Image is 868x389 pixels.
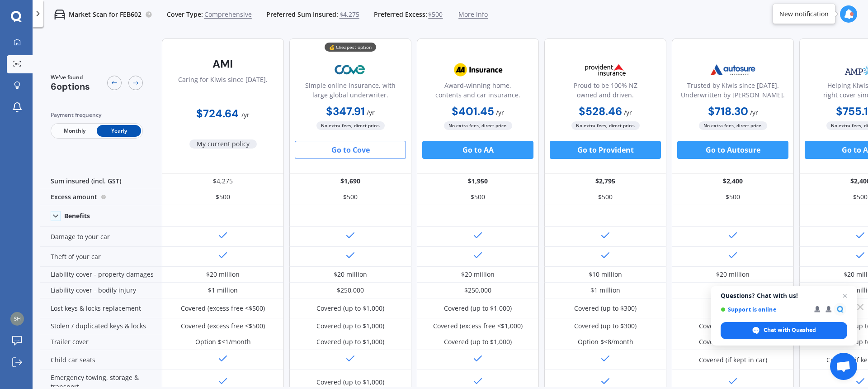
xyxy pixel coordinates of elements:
[316,337,384,346] div: Covered (up to $1,000)
[334,270,367,279] div: $20 million
[699,121,767,130] span: No extra fees, direct price.
[40,318,162,334] div: Stolen / duplicated keys & locks
[51,110,143,120] div: Payment frequency
[289,173,411,189] div: $1,690
[444,121,512,130] span: No extra fees, direct price.
[178,75,268,97] div: Caring for Kiwis since [DATE].
[699,322,767,331] div: Covered (up to $1,000)
[452,104,494,118] b: $401.45
[40,173,162,189] div: Sum insured (incl. GST)
[208,286,238,295] div: $1 million
[316,322,384,331] div: Covered (up to $1,000)
[571,121,640,130] span: No extra fees, direct price.
[40,350,162,370] div: Child car seats
[721,292,847,299] span: Questions? Chat with us!
[750,108,758,117] span: / yr
[295,141,406,159] button: Go to Cove
[699,337,767,346] div: Covered (up to $1,000)
[448,58,508,81] img: AA.webp
[51,73,90,82] span: We've found
[444,304,512,313] div: Covered (up to $1,000)
[579,104,622,118] b: $528.46
[721,306,808,313] span: Support is online
[316,378,384,387] div: Covered (up to $1,000)
[716,270,750,279] div: $20 million
[69,10,142,19] p: Market Scan for FEB602
[679,81,786,103] div: Trusted by Kiwis since [DATE]. Underwritten by [PERSON_NAME].
[195,337,251,346] div: Option $<1/month
[325,43,376,52] div: 💰 Cheapest option
[699,355,767,365] div: Covered (if kept in car)
[40,189,162,205] div: Excess amount
[574,322,637,331] div: Covered (up to $300)
[428,10,443,19] span: $500
[589,270,622,279] div: $10 million
[550,141,661,159] button: Go to Provident
[189,139,257,149] span: My current policy
[552,81,659,103] div: Proud to be 100% NZ owned and driven.
[417,173,539,189] div: $1,950
[51,81,90,92] span: 6 options
[425,81,531,103] div: Award-winning home, contents and car insurance.
[461,270,495,279] div: $20 million
[266,10,338,19] span: Preferred Sum Insured:
[337,286,364,295] div: $250,000
[830,353,857,380] a: Open chat
[624,108,632,117] span: / yr
[181,304,265,313] div: Covered (excess free <$500)
[779,10,829,19] div: New notification
[326,104,365,118] b: $347.91
[64,212,90,220] div: Benefits
[764,326,816,334] span: Chat with Quashed
[40,298,162,318] div: Lost keys & locks replacement
[297,81,404,103] div: Simple online insurance, with large global underwriter.
[181,322,265,331] div: Covered (excess free <$500)
[458,10,488,19] span: More info
[544,173,666,189] div: $2,795
[193,53,253,75] img: AMI-text-1.webp
[321,58,380,81] img: Cove.webp
[374,10,427,19] span: Preferred Excess:
[40,227,162,247] div: Damage to your car
[316,121,385,130] span: No extra fees, direct price.
[367,108,375,117] span: / yr
[40,334,162,350] div: Trailer cover
[672,173,794,189] div: $2,400
[40,247,162,267] div: Theft of your car
[721,322,847,339] span: Chat with Quashed
[496,108,504,117] span: / yr
[204,10,252,19] span: Comprehensive
[422,141,533,159] button: Go to AA
[40,267,162,283] div: Liability cover - property damages
[162,189,284,205] div: $500
[340,10,359,19] span: $4,275
[10,312,24,326] img: d9f2ef365d783bcd83d78ad36b1c890d
[574,304,637,313] div: Covered (up to $300)
[40,283,162,298] div: Liability cover - bodily injury
[544,189,666,205] div: $500
[433,322,523,331] div: Covered (excess free <$1,000)
[241,110,250,119] span: / yr
[97,125,141,137] span: Yearly
[417,189,539,205] div: $500
[464,286,491,295] div: $250,000
[54,9,65,20] img: car.f15378c7a67c060ca3f3.svg
[196,106,239,120] b: $724.64
[677,141,788,159] button: Go to Autosure
[590,286,620,295] div: $1 million
[289,189,411,205] div: $500
[708,104,748,118] b: $718.30
[672,189,794,205] div: $500
[578,337,633,346] div: Option $<8/month
[444,337,512,346] div: Covered (up to $1,000)
[162,173,284,189] div: $4,275
[167,10,203,19] span: Cover Type:
[576,58,635,81] img: Provident.png
[316,304,384,313] div: Covered (up to $1,000)
[206,270,240,279] div: $20 million
[52,125,97,137] span: Monthly
[703,58,763,81] img: Autosure.webp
